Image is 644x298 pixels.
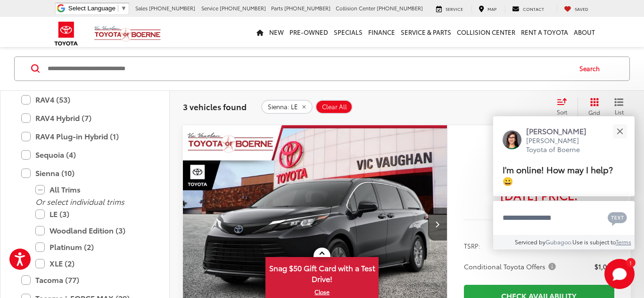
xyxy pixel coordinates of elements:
a: Rent a Toyota [518,17,571,47]
button: Grid View [578,97,607,116]
span: TSRP: [464,241,480,250]
span: Grid [588,108,600,116]
span: Contact [523,6,544,12]
a: Map [471,5,504,13]
span: Sienna: LE [268,103,298,111]
button: Select sort value [552,97,578,116]
span: [PHONE_NUMBER] [220,4,266,12]
a: Select Language​ [68,5,127,12]
span: Service [201,4,218,12]
a: Service [429,5,470,13]
label: Woodland Edition (3) [35,222,149,239]
span: [PHONE_NUMBER] [284,4,330,12]
span: Serviced by [515,238,545,246]
span: Map [487,6,496,12]
span: Sales [135,4,148,12]
button: Search [570,57,613,81]
input: Search by Make, Model, or Keyword [47,57,570,80]
span: Saved [575,6,588,12]
a: Home [254,17,266,47]
button: Chat with SMS [605,207,630,228]
label: XLE (2) [35,255,149,272]
a: Specials [331,17,365,47]
span: [DATE] Price: [464,190,614,200]
label: All Trims [35,181,149,198]
label: RAV4 Hybrid (7) [21,110,149,126]
svg: Text [608,211,627,226]
span: 3 vehicles found [183,101,247,112]
span: Use is subject to [572,238,616,246]
span: $43,330 [464,162,614,185]
span: Select Language [68,5,116,12]
span: [PHONE_NUMBER] [149,4,195,12]
a: My Saved Vehicles [557,5,595,13]
label: RAV4 (53) [21,91,149,108]
a: Gubagoo. [545,238,572,246]
span: Clear All [322,103,347,111]
button: Conditional Toyota Offers [464,262,559,271]
button: Close [610,121,630,141]
label: LE (3) [35,206,149,222]
label: Sienna (10) [21,165,149,181]
a: Collision Center [454,17,518,47]
span: Conditional Toyota Offers [464,262,558,271]
label: RAV4 Plug-in Hybrid (1) [21,128,149,145]
p: [PERSON_NAME] [526,126,596,136]
span: 1 [629,260,632,265]
span: Collision Center [336,4,375,12]
a: Contact [505,5,551,13]
span: List [614,108,624,116]
label: Platinum (2) [35,239,149,255]
img: Vic Vaughan Toyota of Boerne [94,25,161,42]
span: Sort [557,108,567,116]
span: Parts [271,4,283,12]
i: Or select individual trims [35,196,124,207]
button: remove Sienna: LE [261,100,313,114]
button: Next image [428,208,447,241]
textarea: Type your message [493,201,635,235]
a: Pre-Owned [287,17,331,47]
span: I'm online! How may I help? 😀 [503,163,613,187]
a: Terms [616,238,631,246]
div: Close[PERSON_NAME][PERSON_NAME] Toyota of BoerneI'm online! How may I help? 😀Type your messageCha... [493,116,635,250]
label: Sequoia (4) [21,146,149,163]
a: Finance [365,17,398,47]
svg: Start Chat [604,259,635,289]
p: [PERSON_NAME] Toyota of Boerne [526,136,596,154]
button: List View [607,97,631,116]
a: Service & Parts: Opens in a new tab [398,17,454,47]
label: Tacoma (77) [21,272,149,288]
button: Toggle Chat Window [604,259,635,289]
button: Clear All [315,100,353,114]
img: Toyota [49,18,84,49]
span: Snag $50 Gift Card with a Test Drive! [266,258,378,287]
a: About [571,17,598,47]
span: Service [446,6,463,12]
a: New [266,17,287,47]
span: [PHONE_NUMBER] [377,4,423,12]
span: ▼ [121,5,127,12]
span: $1,000 [594,262,614,271]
